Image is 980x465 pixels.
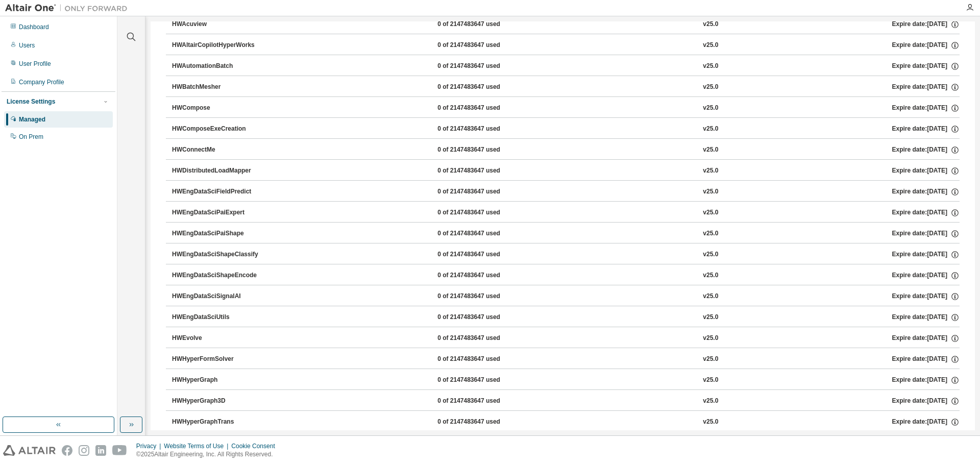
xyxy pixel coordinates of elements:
div: v25.0 [703,187,718,197]
img: linkedin.svg [95,445,106,456]
div: Dashboard [19,23,49,31]
div: 0 of 2147483647 used [437,418,529,427]
div: HWEngDataSciShapeEncode [172,271,264,280]
div: Expire date: [DATE] [892,20,960,29]
div: v25.0 [703,271,718,280]
div: Expire date: [DATE] [892,166,960,176]
div: HWCompose [172,104,264,113]
div: v25.0 [703,355,718,364]
button: HWEngDataSciPaiExpert0 of 2147483647 usedv25.0Expire date:[DATE] [172,202,960,224]
div: Company Profile [19,78,64,86]
div: v25.0 [703,397,718,406]
div: Expire date: [DATE] [892,355,960,364]
div: Expire date: [DATE] [892,292,960,301]
div: v25.0 [703,313,718,322]
div: Expire date: [DATE] [892,313,960,322]
div: Expire date: [DATE] [892,376,960,385]
div: v25.0 [703,166,718,176]
div: 0 of 2147483647 used [437,187,529,197]
div: 0 of 2147483647 used [437,271,529,280]
div: v25.0 [703,20,718,29]
div: 0 of 2147483647 used [437,145,529,155]
div: User Profile [19,60,51,68]
div: v25.0 [703,418,718,427]
div: HWBatchMesher [172,83,264,92]
div: 0 of 2147483647 used [437,250,529,259]
div: v25.0 [703,208,718,217]
div: 0 of 2147483647 used [437,334,529,343]
div: Managed [19,115,45,124]
div: HWDistributedLoadMapper [172,166,264,176]
button: HWCompose0 of 2147483647 usedv25.0Expire date:[DATE] [172,97,960,119]
button: HWHyperFormSolver0 of 2147483647 usedv25.0Expire date:[DATE] [172,348,960,371]
div: Expire date: [DATE] [892,208,960,217]
div: Expire date: [DATE] [892,83,960,92]
div: 0 of 2147483647 used [437,229,529,238]
div: Expire date: [DATE] [892,104,960,113]
div: Privacy [136,442,164,450]
button: HWEngDataSciShapeClassify0 of 2147483647 usedv25.0Expire date:[DATE] [172,243,960,266]
div: HWConnectMe [172,145,264,155]
div: v25.0 [703,41,718,50]
div: Expire date: [DATE] [892,250,960,259]
div: Expire date: [DATE] [892,41,960,50]
button: HWAltairCopilotHyperWorks0 of 2147483647 usedv25.0Expire date:[DATE] [172,34,960,57]
div: HWHyperGraph3D [172,397,264,406]
div: v25.0 [703,292,718,301]
div: HWEngDataSciPaiShape [172,229,264,238]
div: v25.0 [703,62,718,71]
div: Expire date: [DATE] [892,187,960,197]
div: Cookie Consent [231,442,281,450]
button: HWConnectMe0 of 2147483647 usedv25.0Expire date:[DATE] [172,139,960,161]
button: HWEngDataSciUtils0 of 2147483647 usedv25.0Expire date:[DATE] [172,306,960,329]
div: HWEvolve [172,334,264,343]
button: HWHyperGraph3D0 of 2147483647 usedv25.0Expire date:[DATE] [172,390,960,412]
div: HWEngDataSciFieldPredict [172,187,264,197]
div: HWAcuview [172,20,264,29]
img: facebook.svg [62,445,72,456]
div: 0 of 2147483647 used [437,313,529,322]
div: HWComposeExeCreation [172,125,264,134]
div: Expire date: [DATE] [892,397,960,406]
div: v25.0 [703,125,718,134]
div: HWAltairCopilotHyperWorks [172,41,264,50]
div: v25.0 [703,229,718,238]
button: HWEngDataSciShapeEncode0 of 2147483647 usedv25.0Expire date:[DATE] [172,264,960,287]
img: Altair One [5,3,133,13]
div: HWEngDataSciUtils [172,313,264,322]
button: HWAcuview0 of 2147483647 usedv25.0Expire date:[DATE] [172,13,960,36]
button: HWHyperGraph0 of 2147483647 usedv25.0Expire date:[DATE] [172,369,960,391]
button: HWEvolve0 of 2147483647 usedv25.0Expire date:[DATE] [172,327,960,350]
div: 0 of 2147483647 used [437,355,529,364]
img: altair_logo.svg [3,445,56,456]
p: © 2025 Altair Engineering, Inc. All Rights Reserved. [136,450,281,459]
div: v25.0 [703,104,718,113]
div: HWAutomationBatch [172,62,264,71]
div: License Settings [7,97,55,106]
div: v25.0 [703,376,718,385]
div: HWEngDataSciPaiExpert [172,208,264,217]
button: HWAutomationBatch0 of 2147483647 usedv25.0Expire date:[DATE] [172,55,960,78]
div: On Prem [19,133,43,141]
div: Expire date: [DATE] [892,271,960,280]
div: Website Terms of Use [164,442,231,450]
div: HWEngDataSciShapeClassify [172,250,264,259]
button: HWComposeExeCreation0 of 2147483647 usedv25.0Expire date:[DATE] [172,118,960,140]
div: Expire date: [DATE] [892,418,960,427]
div: 0 of 2147483647 used [437,83,529,92]
div: Expire date: [DATE] [892,125,960,134]
div: Expire date: [DATE] [892,334,960,343]
button: HWEngDataSciFieldPredict0 of 2147483647 usedv25.0Expire date:[DATE] [172,181,960,203]
div: Expire date: [DATE] [892,229,960,238]
div: 0 of 2147483647 used [437,125,529,134]
div: v25.0 [703,334,718,343]
div: 0 of 2147483647 used [437,104,529,113]
img: youtube.svg [112,445,127,456]
div: HWHyperGraphTrans [172,418,264,427]
button: HWEngDataSciPaiShape0 of 2147483647 usedv25.0Expire date:[DATE] [172,223,960,245]
div: HWHyperGraph [172,376,264,385]
img: instagram.svg [79,445,89,456]
div: 0 of 2147483647 used [437,41,529,50]
div: 0 of 2147483647 used [437,292,529,301]
div: Expire date: [DATE] [892,62,960,71]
